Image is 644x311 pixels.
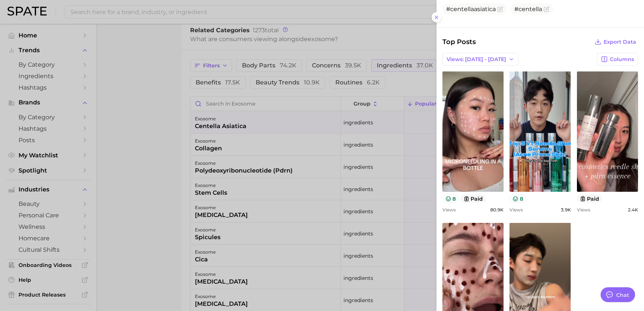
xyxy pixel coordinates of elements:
[577,195,602,203] button: paid
[509,195,526,203] button: 8
[442,37,476,47] span: Top Posts
[461,195,486,203] button: paid
[593,37,638,47] button: Export Data
[442,53,518,66] button: Views: [DATE] - [DATE]
[447,56,506,63] span: Views: [DATE] - [DATE]
[509,207,523,213] span: Views
[446,6,496,13] span: #centellaasiatica
[604,39,636,45] span: Export Data
[561,207,571,213] span: 3.9k
[597,53,638,66] button: Columns
[497,6,503,12] button: Flag as miscategorized or irrelevant
[610,56,634,63] span: Columns
[577,207,590,213] span: Views
[544,6,550,12] button: Flag as miscategorized or irrelevant
[490,207,504,213] span: 80.9k
[628,207,638,213] span: 2.4k
[514,6,542,13] span: #centella
[442,207,456,213] span: Views
[442,195,459,203] button: 8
